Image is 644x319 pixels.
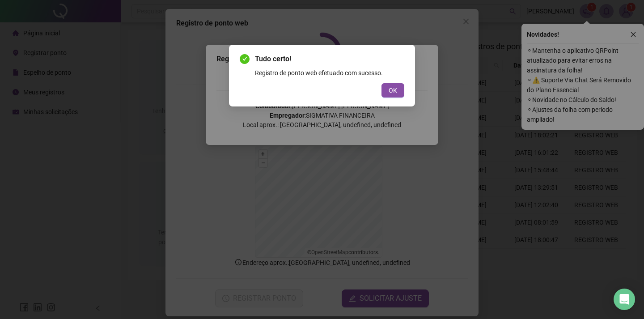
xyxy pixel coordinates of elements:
span: OK [389,85,397,95]
div: Open Intercom Messenger [614,289,635,310]
span: check-circle [240,54,250,64]
button: OK [381,83,404,98]
span: Tudo certo! [255,54,404,64]
div: Registro de ponto web efetuado com sucesso. [255,68,404,78]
